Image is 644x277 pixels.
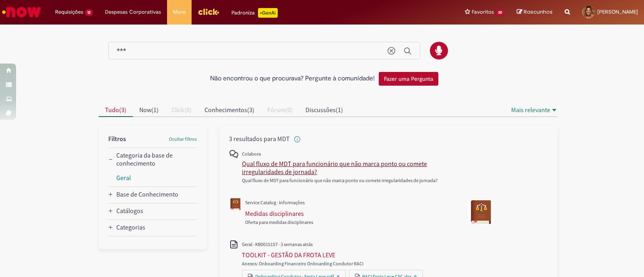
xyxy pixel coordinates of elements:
[472,8,494,16] span: Favoritos
[495,9,505,16] span: 30
[597,8,638,15] span: [PERSON_NAME]
[258,8,278,18] p: +GenAi
[231,8,278,18] div: Padroniza
[379,72,438,86] button: Fazer uma Pergunta
[55,8,83,16] span: Requisições
[173,8,186,16] span: More
[210,75,375,82] h2: Não encontrou o que procurava? Pergunte à comunidade!
[517,8,553,16] a: Rascunhos
[1,4,42,20] img: ServiceNow
[198,6,219,18] img: click_logo_yellow_360x200.png
[85,9,93,16] span: 12
[105,8,161,16] span: Despesas Corporativas
[524,8,553,16] span: Rascunhos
